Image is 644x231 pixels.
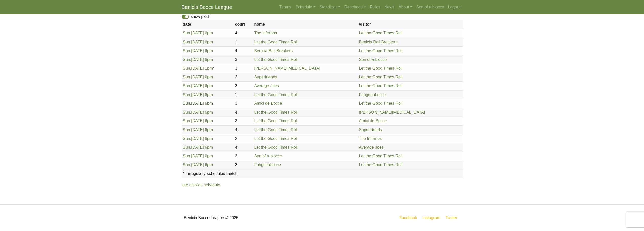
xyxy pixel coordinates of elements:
a: Rules [368,2,382,12]
a: [PERSON_NAME][MEDICAL_DATA] [359,110,425,114]
a: Schedule [293,2,317,12]
a: Son of a b'occe [254,154,282,158]
span: Sun. [183,136,191,141]
a: Benicia Ball Breakers [254,49,293,53]
a: Superfriends [254,75,277,79]
td: 4 [234,126,253,134]
a: Let the Good Times Roll [254,40,298,44]
a: Let the Good Times Roll [359,101,402,105]
a: Son of a b'occe [359,57,387,62]
a: Let the Good Times Roll [359,49,402,53]
a: Average Joes [254,84,279,88]
span: Sun. [183,128,191,132]
span: Sun. [183,49,191,53]
a: Amici de Bocce [359,119,387,123]
td: 2 [234,161,253,169]
a: Let the Good Times Roll [359,66,402,70]
a: Let the Good Times Roll [254,145,298,149]
a: Fuhgettabocce [359,93,386,97]
span: Sun. [183,163,191,167]
a: Let the Good Times Roll [254,119,298,123]
span: Sun. [183,40,191,44]
a: Sun.[DATE] 6pm [183,40,213,44]
div: Benicia Bocce League © 2025 [178,209,322,227]
a: Superfriends [359,128,382,132]
td: 4 [234,143,253,152]
span: Sun. [183,84,191,88]
a: Average Joes [359,145,384,149]
a: Benicia Bocce League [182,2,232,12]
span: Sun. [183,66,191,70]
span: Sun. [183,145,191,149]
a: Let the Good Times Roll [359,75,402,79]
th: visitor [358,20,463,29]
span: Sun. [183,119,191,123]
a: Teams [277,2,293,12]
a: Let the Good Times Roll [254,136,298,141]
td: 4 [234,108,253,117]
a: The Infernos [254,31,277,35]
td: 2 [234,82,253,91]
span: Sun. [183,75,191,79]
a: Let the Good Times Roll [254,93,298,97]
a: see division schedule [182,183,220,187]
span: Sun. [183,110,191,114]
span: Sun. [183,57,191,62]
a: Benicia Ball Breakers [359,40,397,44]
a: Sun.[DATE] 6pm [183,119,213,123]
a: Let the Good Times Roll [359,31,402,35]
a: Son of a b'occe [414,2,446,12]
td: 2 [234,117,253,126]
a: Sun.[DATE] 6pm [183,101,213,105]
a: News [382,2,397,12]
a: Logout [446,2,463,12]
th: * - irregularly scheduled match [182,169,463,178]
td: 2 [234,73,253,82]
td: 3 [234,99,253,108]
td: 1 [234,38,253,47]
td: 2 [234,134,253,143]
th: court [234,20,253,29]
td: 4 [234,46,253,55]
td: 4 [234,29,253,38]
td: 3 [234,152,253,161]
a: Fuhgettabocce [254,163,281,167]
a: Facebook [398,215,418,221]
a: Sun.[DATE] 6pm [183,93,213,97]
span: Sun. [183,93,191,97]
a: Let the Good Times Roll [359,163,402,167]
a: Let the Good Times Roll [359,154,402,158]
a: Sun.[DATE] 6pm [183,49,213,53]
span: Sun. [183,31,191,35]
a: The Infernos [359,136,382,141]
a: Let the Good Times Roll [254,110,298,114]
a: Sun.[DATE] 6pm [183,163,213,167]
a: Instagram [421,215,441,221]
a: Sun.[DATE] 6pm [183,154,213,158]
a: Reschedule [342,2,368,12]
a: Let the Good Times Roll [254,128,298,132]
label: show past [191,14,209,20]
a: Sun.[DATE] 6pm [183,84,213,88]
td: 3 [234,55,253,64]
span: Sun. [183,154,191,158]
a: Let the Good Times Roll [254,57,298,62]
th: date [182,20,234,29]
a: Sun.[DATE] 6pm [183,57,213,62]
td: 3 [234,64,253,73]
a: Sun.[DATE] 6pm [183,128,213,132]
a: Sun.[DATE] 6pm [183,136,213,141]
a: Amici de Bocce [254,101,282,105]
a: Sun.[DATE] 1pm [183,66,213,70]
a: Sun.[DATE] 6pm [183,31,213,35]
span: Sun. [183,101,191,105]
td: 1 [234,90,253,99]
a: Standings [317,2,342,12]
a: About [397,2,414,12]
a: Let the Good Times Roll [359,84,402,88]
a: Sun.[DATE] 6pm [183,75,213,79]
a: Sun.[DATE] 6pm [183,110,213,114]
a: Twitter [444,215,461,221]
th: home [253,20,358,29]
a: [PERSON_NAME][MEDICAL_DATA] [254,66,320,70]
